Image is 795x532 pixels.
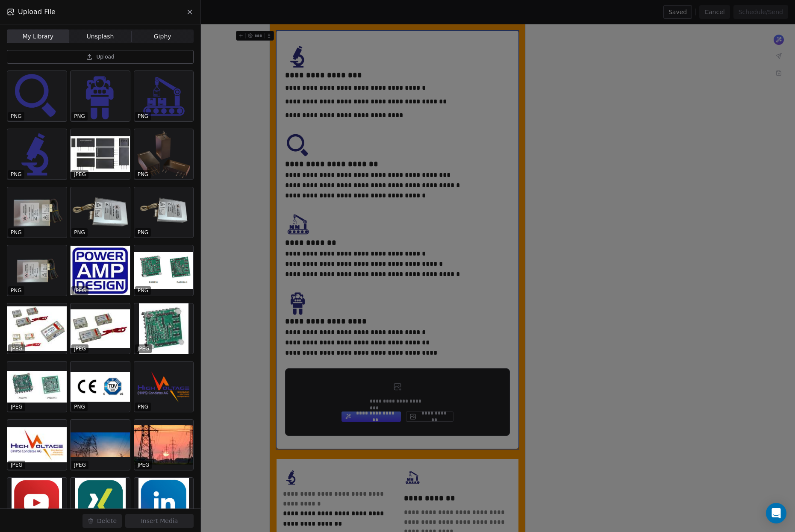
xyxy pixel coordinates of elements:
[74,461,86,468] p: JPEG
[74,229,85,236] p: PNG
[74,287,86,294] p: JPEG
[125,514,194,528] button: Insert Media
[154,32,171,41] span: Giphy
[138,229,149,236] p: PNG
[138,113,149,120] p: PNG
[11,229,22,236] p: PNG
[138,403,149,410] p: PNG
[11,287,22,294] p: PNG
[18,7,56,17] span: Upload File
[11,345,23,352] p: JPEG
[82,514,122,528] button: Delete
[74,345,86,352] p: JPEG
[96,53,114,60] span: Upload
[11,403,23,410] p: JPEG
[87,32,114,41] span: Unsplash
[138,171,149,178] p: PNG
[766,503,786,523] div: Open Intercom Messenger
[7,50,194,64] button: Upload
[74,171,86,178] p: JPEG
[138,287,149,294] p: PNG
[74,113,85,120] p: PNG
[11,171,22,178] p: PNG
[138,461,150,468] p: JPEG
[138,345,150,352] p: JPEG
[74,403,85,410] p: PNG
[11,113,22,120] p: PNG
[11,461,23,468] p: JPEG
